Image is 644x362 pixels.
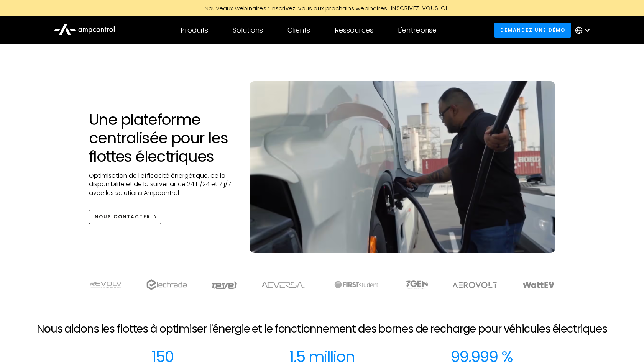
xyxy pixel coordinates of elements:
div: L'entreprise [398,26,437,34]
a: Nouveaux webinaires : inscrivez-vous aux prochains webinairesINSCRIVEZ-VOUS ICI [149,4,495,12]
div: Nouveaux webinaires : inscrivez-vous aux prochains webinaires [197,4,391,12]
div: INSCRIVEZ-VOUS ICI [391,4,447,12]
div: Produits [181,26,208,34]
a: Demandez une démo [494,23,571,37]
h2: Nous aidons les flottes à optimiser l'énergie et le fonctionnement des bornes de recharge pour vé... [37,323,607,336]
div: Clients [287,26,310,34]
div: NOUS CONTACTER [95,213,151,220]
div: Solutions [233,26,263,34]
h1: Une plateforme centralisée pour les flottes électriques [89,110,234,165]
p: Optimisation de l'efficacité énergétique, de la disponibilité et de la surveillance 24 h/24 et 7 ... [89,172,234,197]
div: Ressources [335,26,373,34]
img: electrada logo [146,279,187,290]
a: NOUS CONTACTER [89,210,161,224]
img: WattEV logo [522,282,555,288]
img: Aerovolt Logo [452,282,498,288]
